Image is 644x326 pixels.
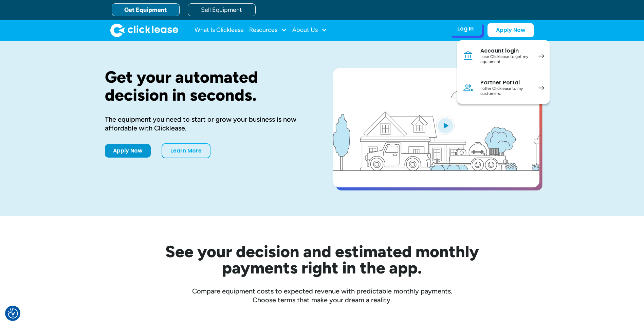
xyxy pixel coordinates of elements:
div: Compare equipment costs to expected revenue with predictable monthly payments. Choose terms that ... [105,287,539,304]
div: I use Clicklease to get my equipment [480,54,532,65]
div: I offer Clicklease to my customers. [480,86,532,97]
div: Resources [249,23,287,37]
a: Apply Now [105,144,151,158]
img: Revisit consent button [8,308,18,319]
a: Partner PortalI offer Clicklease to my customers. [457,72,550,104]
button: Consent Preferences [8,308,18,319]
a: home [110,23,178,37]
a: What Is Clicklease [195,23,244,37]
a: Get Equipment [112,3,180,16]
a: Learn More [162,143,210,158]
img: arrow [538,54,544,58]
img: arrow [538,86,544,90]
a: Account loginI use Clicklease to get my equipment [457,40,550,72]
div: About Us [292,23,327,37]
div: Log In [457,25,474,32]
img: Person icon [463,82,474,93]
img: Bank icon [463,50,474,61]
a: open lightbox [333,68,539,187]
nav: Log In [457,40,550,104]
div: Account login [480,47,532,54]
img: Blue play button logo on a light blue circular background [436,116,455,135]
a: Sell Equipment [188,3,256,16]
div: Partner Portal [480,79,532,86]
h1: Get your automated decision in seconds. [105,68,311,104]
a: Apply Now [487,23,534,37]
div: The equipment you need to start or grow your business is now affordable with Clicklease. [105,115,311,133]
h2: See your decision and estimated monthly payments right in the app. [132,243,512,276]
img: Clicklease logo [110,23,178,37]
